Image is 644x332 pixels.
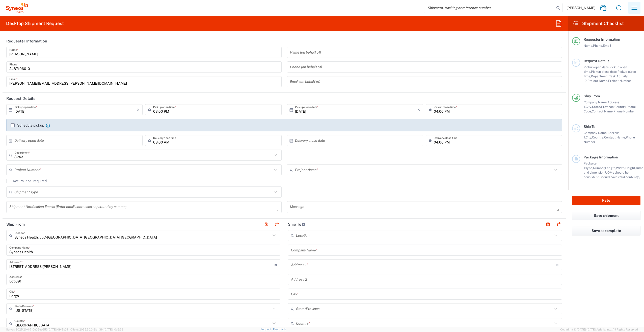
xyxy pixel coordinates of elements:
span: Phone Number [613,109,635,113]
a: Support [260,328,273,331]
span: Contact Name, [592,109,613,113]
span: Server: 2025.20.0-710e05ee653 [6,328,68,331]
span: Project Name, [587,79,608,83]
span: Company Name, [584,100,607,104]
h2: Shipment Checklist [573,20,624,27]
span: Length, [605,166,616,170]
span: [PERSON_NAME] [567,6,595,10]
i: × [137,106,140,114]
span: Number, [593,166,605,170]
span: Height, [625,166,636,170]
button: Rate [572,196,640,205]
span: [DATE] 09:51:04 [48,328,68,331]
span: Ship To [584,125,595,129]
span: Package Information [584,155,618,159]
span: [DATE] 10:16:38 [104,328,123,331]
label: Return label required [6,179,47,183]
span: Department, [591,74,609,78]
h2: Desktop Shipment Request [6,20,64,27]
h2: Requester Information [6,39,47,44]
button: Save shipment [572,211,640,220]
button: Save as template [572,226,640,235]
span: Phone, [593,44,603,48]
span: Name, [584,44,593,48]
span: Project Number [608,79,631,83]
i: × [417,106,420,114]
span: Requester Information [584,37,620,41]
span: Copyright © [DATE]-[DATE] Agistix Inc., All Rights Reserved [560,327,638,332]
span: Pickup close date, [591,70,618,74]
span: Request Details [584,59,609,63]
input: Shipment, tracking or reference number [424,3,555,13]
span: Ship From [584,94,600,98]
span: Task, [609,74,616,78]
span: Should have valid content(s) [600,175,640,179]
span: City, [586,135,592,139]
span: Email [603,44,611,48]
h2: Request Details [6,96,35,101]
span: Country, [614,105,627,109]
h2: Ship From [6,222,25,227]
span: Country, [592,135,604,139]
a: Feedback [273,328,286,331]
h2: Ship To [288,222,305,227]
span: City, [586,105,592,109]
span: Type, [585,166,593,170]
span: Pickup open date, [584,65,609,69]
span: Package 1: [584,161,597,170]
span: State/Province, [592,105,614,109]
span: Width, [616,166,625,170]
span: Client: 2025.20.0-8b113f4 [70,328,123,331]
span: Contact Name, [604,135,626,139]
label: Schedule pickup [11,123,44,127]
span: Company Name, [584,131,607,135]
